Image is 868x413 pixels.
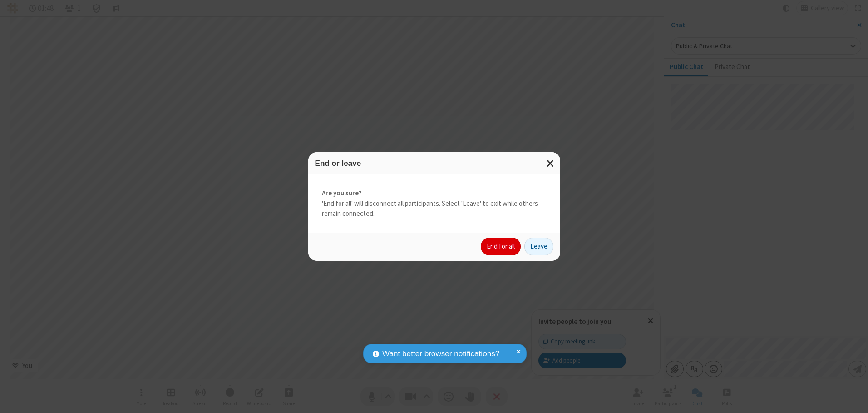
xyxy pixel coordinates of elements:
h3: End or leave [315,159,553,168]
button: End for all [481,238,521,256]
button: Close modal [541,152,560,174]
span: Want better browser notifications? [382,348,499,360]
button: Leave [524,238,553,256]
strong: Are you sure? [322,188,547,199]
div: 'End for all' will disconnect all participants. Select 'Leave' to exit while others remain connec... [308,174,560,233]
